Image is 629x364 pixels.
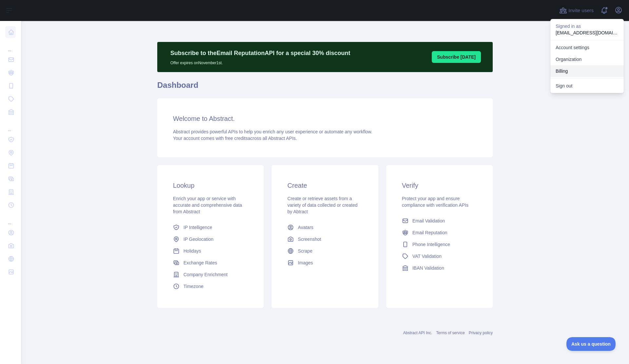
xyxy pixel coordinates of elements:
[183,259,217,266] span: Exchange Rates
[183,224,212,231] span: IP Intelligence
[173,196,242,214] span: Enrich your app or service with accurate and comprehensive data from Abstract
[183,236,214,242] span: IP Geolocation
[170,58,350,66] p: Offer expires on November 1st.
[558,5,595,16] button: Invite users
[412,265,444,271] span: IBAN Validation
[399,215,480,227] a: Email Validation
[285,257,365,269] a: Images
[566,337,616,351] iframe: Toggle Customer Support
[298,224,313,231] span: Avatars
[285,221,365,233] a: Avatars
[556,23,619,29] p: Signed in as
[225,136,248,141] span: free credits
[287,181,362,190] h3: Create
[298,236,321,242] span: Screenshot
[432,51,481,63] button: Subscribe [DATE]
[170,280,251,292] a: Timezone
[412,241,450,248] span: Phone Intelligence
[173,181,248,190] h3: Lookup
[399,227,480,239] a: Email Reputation
[550,65,624,77] button: Billing
[550,80,624,92] button: Sign out
[170,257,251,269] a: Exchange Rates
[556,29,619,36] p: [EMAIL_ADDRESS][DOMAIN_NAME]
[285,233,365,245] a: Screenshot
[157,80,493,96] h1: Dashboard
[412,218,445,224] span: Email Validation
[285,245,365,257] a: Scrape
[170,269,251,280] a: Company Enrichment
[436,331,465,335] a: Terms of service
[287,196,357,214] span: Create or retrieve assets from a variety of data collected or created by Abtract
[412,229,448,236] span: Email Reputation
[5,119,16,132] div: ...
[403,331,432,335] a: Abstract API Inc.
[402,196,468,208] span: Protect your app and ensure compliance with verification APIs
[183,271,228,278] span: Company Enrichment
[399,262,480,274] a: IBAN Validation
[469,331,493,335] a: Privacy policy
[173,114,477,123] h3: Welcome to Abstract.
[170,221,251,233] a: IP Intelligence
[170,48,350,58] p: Subscribe to the Email Reputation API for a special 30 % discount
[399,250,480,262] a: VAT Validation
[399,239,480,250] a: Phone Intelligence
[550,42,624,53] a: Account settings
[183,248,201,254] span: Holidays
[5,212,16,225] div: ...
[183,283,203,290] span: Timezone
[568,7,594,14] span: Invite users
[170,233,251,245] a: IP Geolocation
[550,53,624,65] a: Organization
[170,245,251,257] a: Holidays
[173,129,372,134] span: Abstract provides powerful APIs to help you enrich any user experience or automate any workflow.
[173,136,297,141] span: Your account comes with across all Abstract APIs.
[298,248,312,254] span: Scrape
[5,39,16,52] div: ...
[298,259,313,266] span: Images
[412,253,442,259] span: VAT Validation
[402,181,477,190] h3: Verify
